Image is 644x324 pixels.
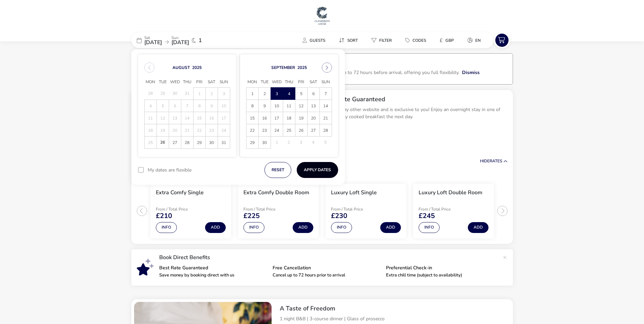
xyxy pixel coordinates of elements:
td: 22 [246,124,258,137]
span: 27 [308,125,319,137]
button: Choose Month [271,65,295,70]
td: 23 [205,124,218,137]
p: Book Direct Benefits [159,255,499,260]
td: 3 [218,88,230,100]
button: Sort [333,35,363,45]
span: 19 [296,112,307,124]
swiper-slide: 2 / 4 [235,181,322,241]
span: GBP [445,38,454,43]
td: 7 [181,100,193,112]
span: 1 [199,38,202,43]
td: 4 [283,88,295,100]
td: 1 [193,88,205,100]
td: 14 [319,100,332,112]
span: Hide [480,158,490,164]
span: £210 [156,213,172,219]
span: 1 [247,88,258,100]
p: From / Total Price [331,207,379,211]
td: 25 [144,137,157,149]
td: 30 [169,88,181,100]
td: 21 [181,124,193,137]
span: Mon [144,77,157,87]
td: 6 [307,88,319,100]
p: Free Cancellation [273,266,381,270]
span: [DATE] [144,39,162,46]
div: Best Available B&B Rate GuaranteedThis offer is not available on any other website and is exclusi... [274,90,513,138]
td: 26 [295,124,307,137]
span: 28 [320,125,331,137]
span: Filter [379,38,392,43]
td: 11 [283,100,295,112]
span: 11 [283,100,295,112]
button: Choose Month [172,65,190,70]
button: £GBP [434,35,459,45]
td: 17 [271,112,283,124]
td: 11 [144,112,157,124]
td: 13 [307,100,319,112]
span: Mon [246,77,258,87]
td: 30 [258,137,271,149]
p: Extra chill time (subject to availability) [386,273,494,277]
p: From / Total Price [156,207,204,211]
span: £230 [331,213,347,219]
td: 29 [246,137,258,149]
button: Next Month [322,62,332,73]
span: 30 [259,137,270,149]
naf-pibe-menu-bar-item: en [462,35,489,45]
td: 19 [295,112,307,124]
span: 26 [296,125,307,137]
button: Guests [297,35,331,45]
p: 1 night B&B | 3-course dinner | Glass of prosecco [280,315,508,322]
naf-pibe-menu-bar-item: Filter [366,35,400,45]
td: 7 [319,88,332,100]
td: 26 [157,137,169,149]
td: 20 [169,124,181,137]
td: 16 [205,112,218,124]
i: £ [440,37,443,44]
span: 4 [283,88,295,100]
span: 5 [296,88,307,100]
td: 23 [258,124,271,137]
span: 27 [169,137,181,149]
button: Apply Dates [297,162,338,178]
p: From / Total Price [419,207,467,211]
a: Main Website [314,5,331,26]
span: 28 [182,137,193,149]
span: [DATE] [171,39,189,46]
span: Thu [181,77,193,87]
span: Wed [169,77,181,87]
td: 5 [319,137,332,149]
td: 5 [157,100,169,112]
td: 8 [193,100,205,112]
td: 24 [218,124,230,137]
p: This offer is not available on any other website and is exclusive to you! Enjoy an overnight stay... [280,106,508,120]
td: 16 [258,112,271,124]
naf-pibe-menu-bar-item: £GBP [434,35,462,45]
button: Choose Year [297,65,307,70]
p: Cancel up to 72 hours prior to arrival [273,273,381,277]
td: 17 [218,112,230,124]
span: Codes [412,38,426,43]
button: Filter [366,35,397,45]
td: 9 [205,100,218,112]
span: Sun [218,77,230,87]
button: Add [380,222,401,233]
p: Best Rate Guaranteed [159,266,267,270]
span: 13 [308,100,319,112]
naf-pibe-menu-bar-item: Guests [297,35,333,45]
span: 17 [271,112,282,124]
span: Fri [193,77,205,87]
h3: Luxury Loft Double Room [419,189,482,196]
button: HideRates [480,159,508,163]
p: Preferential Check-in [386,266,494,270]
button: Info [156,222,177,233]
td: 18 [144,124,157,137]
span: 8 [247,100,258,112]
span: 29 [247,137,258,149]
td: 30 [205,137,218,149]
td: 4 [144,100,157,112]
td: 28 [144,88,157,100]
td: 24 [271,124,283,137]
td: 15 [246,112,258,124]
span: 31 [218,137,229,149]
